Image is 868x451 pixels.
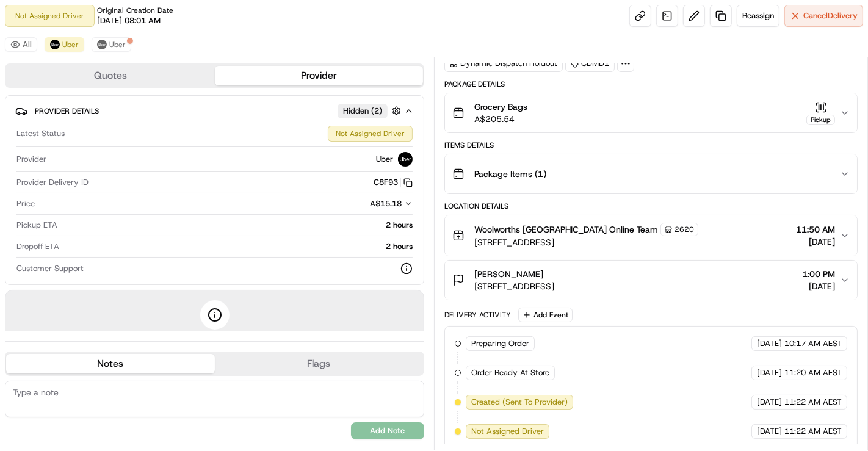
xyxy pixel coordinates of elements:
span: [DATE] 08:01 AM [97,15,161,26]
span: Order Ready At Store [471,367,549,378]
span: Preparing Order [471,338,529,349]
span: A$205.54 [474,113,527,125]
button: [PERSON_NAME][STREET_ADDRESS]1:00 PM[DATE] [445,261,857,300]
button: Uber [45,37,84,52]
button: All [5,37,37,52]
span: [DATE] [796,236,835,248]
span: Provider Details [35,106,99,116]
button: C8F93 [374,177,413,188]
span: 11:22 AM AEST [784,397,842,408]
button: Reassign [737,5,779,27]
span: Hidden ( 2 ) [343,106,382,117]
img: uber-new-logo.jpeg [50,40,60,49]
div: CDMD1 [565,55,615,72]
button: A$15.18 [305,198,413,209]
span: Price [16,198,35,209]
span: 11:50 AM [796,223,835,236]
button: Pickup [806,101,835,125]
button: CancelDelivery [784,5,863,27]
button: Hidden (2) [338,103,404,118]
span: Woolworths [GEOGRAPHIC_DATA] Online Team [474,223,658,236]
span: Original Creation Date [97,5,173,15]
span: 11:20 AM AEST [784,367,842,378]
button: Uber [92,37,131,52]
span: [DATE] [757,426,782,437]
span: Pickup ETA [16,220,57,231]
div: Dynamic Dispatch Holdout [444,55,563,72]
span: Created (Sent To Provider) [471,397,568,408]
div: 2 hours [64,241,413,252]
span: Grocery Bags [474,101,527,113]
button: Package Items (1) [445,154,857,193]
div: Pickup [806,115,835,125]
span: Not Assigned Driver [471,426,544,437]
span: Provider [16,154,46,165]
img: uber-new-logo.jpeg [398,152,413,167]
span: 2620 [675,225,694,234]
span: Uber [376,154,393,165]
span: [PERSON_NAME] [474,268,543,280]
span: A$15.18 [370,198,402,209]
span: [DATE] [757,397,782,408]
span: Uber [109,40,126,49]
span: [STREET_ADDRESS] [474,280,554,292]
div: Location Details [444,201,858,211]
span: Provider Delivery ID [16,177,89,188]
button: Provider DetailsHidden (2) [15,101,414,121]
div: Package Details [444,79,858,89]
span: Reassign [742,10,774,21]
span: Cancel Delivery [803,10,858,21]
span: 1:00 PM [802,268,835,280]
div: 2 hours [62,220,413,231]
span: 10:17 AM AEST [784,338,842,349]
div: Delivery Activity [444,310,511,320]
span: Customer Support [16,263,84,274]
button: Provider [215,66,424,85]
span: Uber [62,40,79,49]
span: Latest Status [16,128,65,139]
span: [STREET_ADDRESS] [474,236,698,248]
span: Package Items ( 1 ) [474,168,546,180]
button: Quotes [6,66,215,85]
button: Grocery BagsA$205.54Pickup [445,93,857,132]
span: 11:22 AM AEST [784,426,842,437]
span: Dropoff ETA [16,241,59,252]
button: Flags [215,354,424,373]
button: Add Event [518,308,573,322]
span: [DATE] [802,280,835,292]
span: [DATE] [757,338,782,349]
span: [DATE] [757,367,782,378]
button: Woolworths [GEOGRAPHIC_DATA] Online Team2620[STREET_ADDRESS]11:50 AM[DATE] [445,215,857,256]
img: uber-new-logo.jpeg [97,40,107,49]
button: Notes [6,354,215,373]
div: Items Details [444,140,858,150]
